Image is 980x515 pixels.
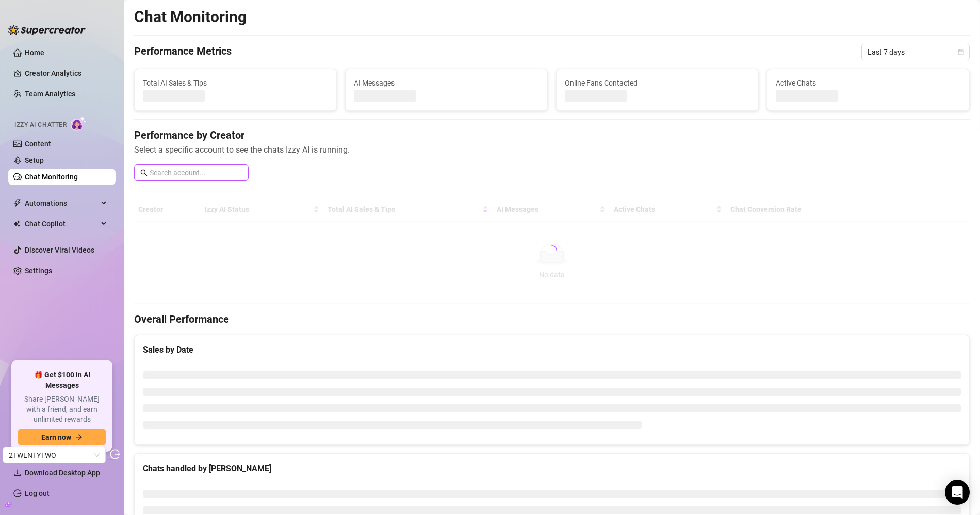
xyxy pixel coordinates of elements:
[25,156,44,164] a: Setup
[25,48,44,57] a: Home
[5,501,12,508] span: build
[13,220,20,227] img: Chat Copilot
[25,195,98,211] span: Automations
[75,434,83,441] span: arrow-right
[143,343,961,356] div: Sales by Date
[13,199,22,207] span: thunderbolt
[868,44,963,60] span: Last 7 days
[18,394,106,425] span: Share [PERSON_NAME] with a friend, and earn unlimited rewards
[41,433,71,441] span: Earn now
[143,77,328,89] span: Total AI Sales & Tips
[143,462,961,475] div: Chats handled by [PERSON_NAME]
[25,489,50,497] a: Log out
[134,7,247,27] h2: Chat Monitoring
[18,429,106,445] button: Earn nowarrow-right
[134,44,232,60] h4: Performance Metrics
[71,116,87,131] img: AI Chatter
[25,246,94,254] a: Discover Viral Videos
[110,449,120,459] span: logout
[25,90,75,98] a: Team Analytics
[354,77,539,89] span: AI Messages
[25,173,78,181] a: Chat Monitoring
[25,140,51,148] a: Content
[25,215,98,232] span: Chat Copilot
[565,77,750,89] span: Online Fans Contacted
[776,77,961,89] span: Active Chats
[134,143,970,156] span: Select a specific account to see the chats Izzy AI is running.
[140,169,148,176] span: search
[8,25,86,35] img: logo-BBDzfeDw.svg
[18,370,106,390] span: 🎁 Get $100 in AI Messages
[25,469,100,477] span: Download Desktop App
[13,469,22,477] span: download
[150,167,242,178] input: Search account...
[134,128,970,142] h4: Performance by Creator
[9,447,100,463] span: 2TWENTYTWO
[14,120,67,130] span: Izzy AI Chatter
[958,49,964,55] span: calendar
[546,244,558,257] span: loading
[25,267,52,275] a: Settings
[945,480,970,505] div: Open Intercom Messenger
[25,65,107,81] a: Creator Analytics
[134,312,970,326] h4: Overall Performance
